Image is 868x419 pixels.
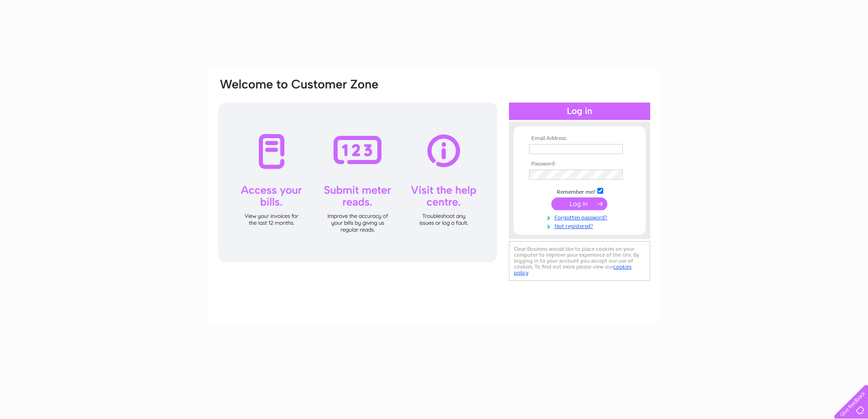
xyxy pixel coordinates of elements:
[551,197,607,210] input: Submit
[527,135,632,142] th: Email Address:
[514,264,632,276] a: cookies policy
[527,186,632,196] td: Remember me?
[527,161,632,167] th: Password:
[529,221,632,230] a: Not registered?
[509,241,650,281] div: Clear Business would like to place cookies on your computer to improve your experience of the sit...
[529,212,632,221] a: Forgotten password?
